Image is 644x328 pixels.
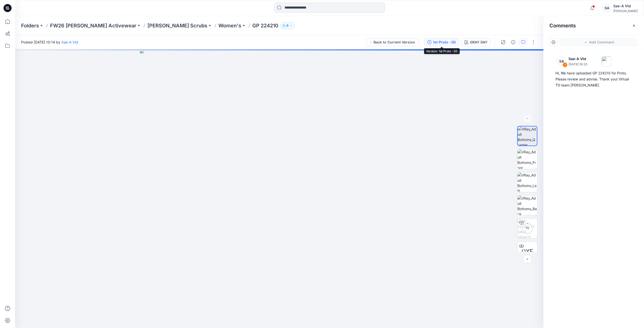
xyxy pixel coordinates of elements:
span: DXF [521,247,533,256]
div: Sae-A Vtd [613,3,638,9]
h2: Comments [549,23,576,29]
img: eyJhbGciOiJIUzI1NiIsImtpZCI6IjAiLCJzbHQiOiJzZXMiLCJ0eXAiOiJKV1QifQ.eyJkYXRhIjp7InR5cGUiOiJzdG9yYW... [140,49,419,328]
p: GP 224210 [252,22,278,29]
div: 1st Proto -3D [433,39,456,45]
span: Posted [DATE] 10:14 by [21,39,78,45]
div: [PERSON_NAME] [613,9,638,13]
a: [PERSON_NAME] Scrubs [147,22,207,29]
img: GP 224210 F1 SAEA 080625 GRAY DAY [517,219,537,238]
p: 8 [287,23,289,28]
img: VRay_Adult Bottoms_Back [517,196,537,215]
img: VRay_Adult Bottoms_Left [517,172,537,192]
div: 1 [562,62,568,67]
div: SA [602,4,611,13]
a: Folders [21,22,39,29]
button: 8 [280,22,295,29]
p: Sae-A Vtd [569,56,587,62]
img: VRay_Adult Bottoms_Front [517,149,537,169]
img: VRay_Adult Bottoms_Quarter [518,126,537,146]
div: Hi, We have uploaded GP 224210 for Proto. Please review and advise. Thank you! Virtual TD team [P... [555,70,632,88]
div: 1 % [521,226,533,230]
div: GRAY DAY [470,39,488,45]
button: 1st Proto -3D [424,38,459,46]
button: Back to Current Version [366,38,418,46]
button: GRAY DAY [461,38,491,46]
a: Sae-A Vtd [61,40,78,44]
div: SA [556,56,567,66]
button: Add Comment [559,38,638,46]
p: [DATE] 19:23 [569,62,587,67]
a: Women's [218,22,241,29]
button: Details [509,38,517,46]
a: FW26 [PERSON_NAME] Activewear [50,22,136,29]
